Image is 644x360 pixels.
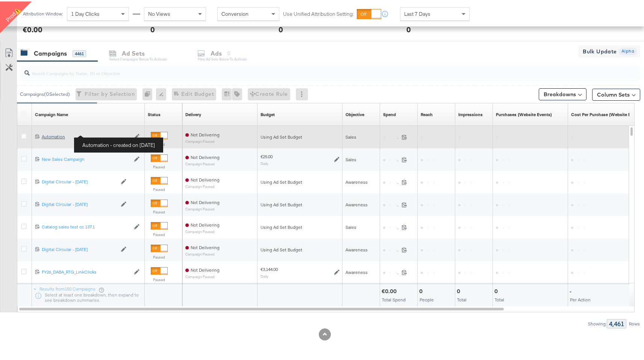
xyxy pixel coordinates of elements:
[42,200,117,206] div: Digital Circular - [DATE]
[42,132,130,139] a: Automation
[191,243,220,249] span: Not Delivering
[148,110,161,116] div: Status
[345,268,368,274] span: Awareness
[539,87,586,99] button: Breakdowns
[42,245,117,251] a: Digital Circular - [DATE]
[185,110,201,116] a: Reflects the ability of your Ad Campaign to achieve delivery based on ad states, schedule and bud...
[151,231,168,236] label: Paused
[185,110,201,116] div: Delivery
[404,9,430,16] span: Last 7 Days
[185,160,220,165] sub: Campaign Paused
[421,110,433,116] div: Reach
[571,110,643,116] a: The average cost for each purchase tracked by your Custom Audience pixel on your website after pe...
[496,110,552,116] div: Purchases (Website Events)
[261,272,268,277] sub: Daily
[185,138,220,142] sub: Campaign Paused
[42,222,130,229] a: Catalog sales test cc 137.1
[495,295,504,301] span: Total
[345,178,368,183] span: Awareness
[283,9,354,16] label: Use Unified Attribution Setting:
[570,286,574,293] div: -
[151,163,168,168] label: Paused
[42,155,130,161] a: New Sales Campaign
[407,23,411,33] div: 0
[261,265,278,271] div: €3,144.00
[35,110,68,116] div: Campaign Name
[185,206,220,210] sub: Campaign Paused
[345,200,368,206] span: Awareness
[457,295,467,301] span: Total
[583,45,617,55] span: Bulk Update
[151,186,168,191] label: Paused
[578,44,640,56] button: Bulk Update Alpha
[571,110,643,116] div: Cost Per Purchase (Website Events)
[191,130,220,136] span: Not Delivering
[261,223,339,229] div: Using Ad Set Budget
[34,48,67,56] div: Campaigns
[151,276,168,281] label: Paused
[261,245,339,251] div: Using Ad Set Budget
[420,295,434,301] span: People
[458,110,483,116] div: Impressions
[151,208,168,213] label: Paused
[607,318,626,327] div: 4,461
[419,286,425,293] div: 0
[35,110,68,116] a: Your campaign name.
[142,87,156,99] div: 0
[71,9,100,16] span: 1 Day Clicks
[629,320,640,325] div: Rows
[191,266,220,271] span: Not Delivering
[382,286,399,293] div: €0.00
[382,295,406,301] span: Total Spend
[148,110,161,116] a: Shows the current state of your Ad Campaign.
[279,23,283,33] div: 0
[191,221,220,226] span: Not Delivering
[592,87,640,99] button: Column Sets
[261,110,275,116] div: Budget
[191,153,220,159] span: Not Delivering
[185,251,220,255] sub: Campaign Paused
[261,200,339,206] div: Using Ad Set Budget
[185,183,220,187] sub: Campaign Paused
[23,23,42,33] div: €0.00
[383,110,396,116] div: Spend
[345,110,364,116] a: Your campaign's objective.
[191,175,220,181] span: Not Delivering
[20,89,70,96] div: Campaigns ( 0 Selected)
[345,245,368,251] span: Awareness
[148,9,170,16] span: No Views
[383,110,396,116] a: The total amount spent to date.
[23,10,63,15] div: Attribution Window:
[42,177,117,184] a: Digital Circular - [DATE]
[42,132,130,138] div: Automation
[42,200,117,206] a: Digital Circular - [DATE]
[261,133,339,139] div: Using Ad Set Budget
[191,198,220,204] span: Not Delivering
[151,141,168,145] label: Paused
[458,110,483,116] a: The number of times your ad was served. On mobile apps an ad is counted as served the first time ...
[345,133,356,138] span: Sales
[261,152,273,158] div: €25.00
[151,23,155,33] div: 0
[185,228,220,232] sub: Campaign Paused
[42,155,130,161] div: New Sales Campaign
[618,46,637,53] span: Alpha
[261,110,275,116] a: The maximum amount you're willing to spend on your ads, on average each day or over the lifetime ...
[261,178,339,184] div: Using Ad Set Budget
[588,320,607,325] div: Showing:
[30,61,584,76] input: Search Campaigns by Name, ID or Objective
[42,222,130,228] div: Catalog sales test cc 137.1
[42,268,130,274] a: FY26_DABA_RTG_LinkClicks
[421,110,433,116] a: The number of people your ad was served to.
[42,268,130,274] div: FY26_DABA_RTG_LinkClicks
[42,177,117,183] div: Digital Circular - [DATE]
[457,286,462,293] div: 0
[73,49,86,56] div: 4461
[345,155,356,161] span: Sales
[494,286,500,293] div: 0
[345,110,364,116] div: Objective
[261,160,268,164] sub: Daily
[570,295,591,301] span: Per Action
[42,245,117,251] div: Digital Circular - [DATE]
[345,223,356,228] span: Sales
